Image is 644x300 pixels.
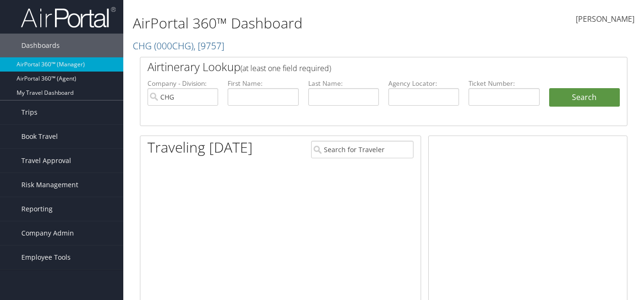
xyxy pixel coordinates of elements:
span: , [ 9757 ] [193,39,224,52]
span: Book Travel [21,125,58,148]
label: Last Name: [308,79,379,88]
span: Dashboards [21,34,60,57]
h1: AirPortal 360™ Dashboard [133,13,467,33]
span: Employee Tools [21,245,71,269]
span: [PERSON_NAME] [576,14,635,24]
label: Company - Division: [147,79,218,88]
a: [PERSON_NAME] [576,5,635,34]
span: Trips [21,100,37,124]
h2: Airtinerary Lookup [147,59,580,75]
span: Risk Management [21,173,78,197]
label: Ticket Number: [469,79,539,88]
span: (at least one field required) [240,63,331,73]
span: Company Admin [21,221,74,245]
h1: Traveling [DATE] [147,137,253,157]
a: CHG [133,39,224,52]
span: Travel Approval [21,149,71,173]
label: Agency Locator: [388,79,459,88]
button: Search [549,88,620,107]
span: ( 000CHG ) [154,39,193,52]
span: Reporting [21,197,53,221]
label: First Name: [228,79,298,88]
input: Search for Traveler [311,141,414,158]
img: airportal-logo.png [21,6,116,28]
